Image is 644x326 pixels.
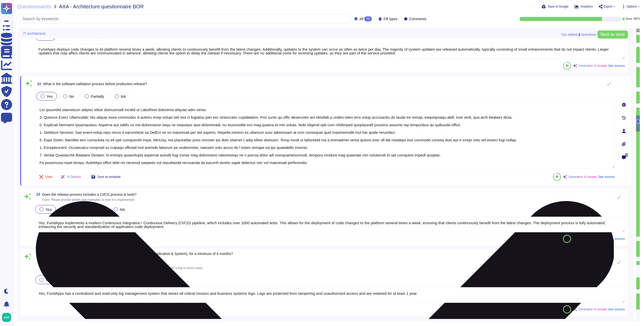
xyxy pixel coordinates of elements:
button: Analytics [575,5,593,9]
textarea: Lor ipsumdol sitametcon adipisc elitse doeiusmodt incidid ut LaboReet dolorema aliquae adm venia:... [35,104,615,168]
span: Comments [409,17,426,21]
span: 84 [566,64,569,67]
span: Mark as done [600,32,625,37]
span: 0 [625,153,628,157]
button: Mark as done [597,30,628,39]
span: Partially [91,94,104,99]
textarea: Yes, FundApps has a centralized and read-only log management system that stores all critical miss... [34,287,625,303]
span: What is the software validation process before production release? [43,82,147,86]
b: 2 [578,33,580,36]
span: 83 [566,308,569,311]
span: See sources [608,64,625,67]
span: Generative AI answer [578,64,607,67]
span: Yes [47,94,53,99]
div: 71 [364,16,372,21]
span: Questionnaires [17,4,51,9]
span: 58 / 71 [634,18,640,20]
span: NA [121,94,126,99]
span: Analytics [581,5,593,8]
span: AXA - Architecture questionnaire BOR [59,4,144,9]
textarea: Yes, FundApps implements a modern Continuous Integration / Continuous Delivery (CI/CD) pipeline, ... [34,217,625,232]
span: 24 [34,252,40,255]
span: Export [604,5,613,8]
span: Done: [626,18,633,20]
span: Fill types [384,17,397,21]
input: Search by keywords [20,14,350,23]
span: You edited question s [561,33,596,36]
button: Save to Google [542,5,569,9]
span: 22 [35,82,41,86]
span: IT architecture [23,32,46,35]
span: 23 [34,192,40,196]
span: See sources [608,308,625,311]
span: All [359,17,364,21]
span: See sources [608,237,625,240]
span: No [69,94,74,99]
span: 80 [566,237,569,240]
button: user [1,312,15,323]
span: 85 [556,175,558,178]
span: Save to Google [548,5,569,8]
img: user [2,313,11,322]
span: Options [627,5,637,8]
textarea: FundApps deploys code changes to its platform several times a week, allowing clients to continuou... [34,44,625,59]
